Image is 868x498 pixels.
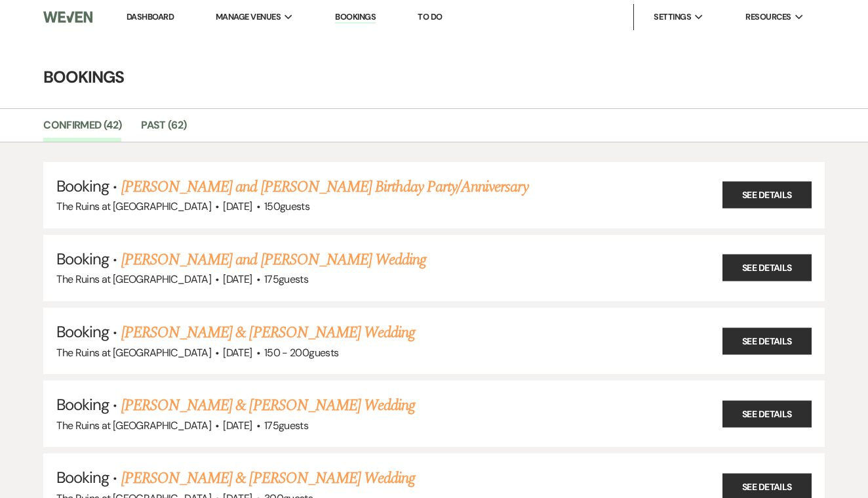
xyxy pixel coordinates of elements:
span: Resources [745,10,791,24]
span: Settings [654,10,691,24]
span: Booking [56,322,109,342]
span: 150 guests [264,199,309,213]
span: Booking [56,176,109,196]
span: [DATE] [223,199,252,213]
a: [PERSON_NAME] and [PERSON_NAME] Wedding [121,248,427,272]
a: [PERSON_NAME] & [PERSON_NAME] Wedding [121,467,415,490]
span: The Ruins at [GEOGRAPHIC_DATA] [56,346,211,360]
span: Booking [56,467,109,488]
span: 150 - 200 guests [264,346,338,360]
a: See Details [722,182,812,209]
a: Past (62) [141,117,186,142]
span: [DATE] [223,419,252,432]
span: 175 guests [264,272,308,286]
a: Confirmed (42) [43,117,121,142]
span: [DATE] [223,346,252,360]
span: Booking [56,249,109,269]
span: Booking [56,394,109,415]
a: [PERSON_NAME] and [PERSON_NAME] Birthday Party/Anniversary [121,175,528,199]
img: Weven Logo [43,3,92,31]
a: See Details [722,400,812,427]
a: [PERSON_NAME] & [PERSON_NAME] Wedding [121,321,415,344]
span: Manage Venues [216,10,281,24]
span: The Ruins at [GEOGRAPHIC_DATA] [56,272,211,286]
span: The Ruins at [GEOGRAPHIC_DATA] [56,419,211,432]
span: [DATE] [223,272,252,286]
a: See Details [722,255,812,281]
span: The Ruins at [GEOGRAPHIC_DATA] [56,199,211,213]
span: 175 guests [264,419,308,432]
a: See Details [722,327,812,354]
a: Dashboard [127,11,174,22]
a: To Do [418,11,442,22]
a: [PERSON_NAME] & [PERSON_NAME] Wedding [121,394,415,417]
a: Bookings [335,11,376,24]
